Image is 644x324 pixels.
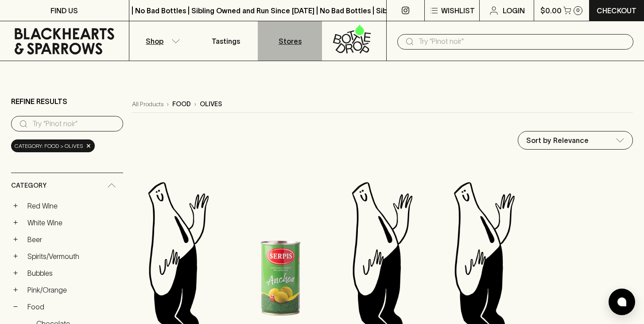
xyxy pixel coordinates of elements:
[11,252,20,261] button: +
[23,198,123,213] a: Red Wine
[526,135,589,146] p: Sort by Relevance
[11,218,20,227] button: +
[15,142,83,150] span: Category: food > olives
[441,5,475,16] p: Wishlist
[419,35,626,49] input: Try "Pinot noir"
[167,100,169,109] p: ›
[146,36,163,46] p: Shop
[11,269,20,278] button: +
[32,117,116,131] input: Try “Pinot noir”
[86,141,91,150] span: ×
[11,235,20,244] button: +
[279,36,302,46] p: Stores
[576,8,580,13] p: 0
[258,21,322,61] a: Stores
[194,21,258,61] a: Tastings
[23,282,123,297] a: Pink/Orange
[11,180,47,191] span: Category
[23,266,123,281] a: Bubbles
[200,100,222,109] p: olives
[194,100,196,109] p: ›
[617,297,626,306] img: bubble-icon
[11,96,67,107] p: Refine Results
[23,299,123,314] a: Food
[23,249,123,264] a: Spirits/Vermouth
[540,5,562,16] p: $0.00
[11,201,20,210] button: +
[518,131,632,149] div: Sort by Relevance
[212,36,240,46] p: Tastings
[597,5,636,16] p: Checkout
[172,100,191,109] p: food
[503,5,525,16] p: Login
[11,302,20,311] button: −
[11,285,20,294] button: +
[129,21,194,61] button: Shop
[132,100,163,109] a: All Products
[23,232,123,247] a: Beer
[11,173,123,198] div: Category
[23,215,123,230] a: White Wine
[50,5,78,16] p: FIND US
